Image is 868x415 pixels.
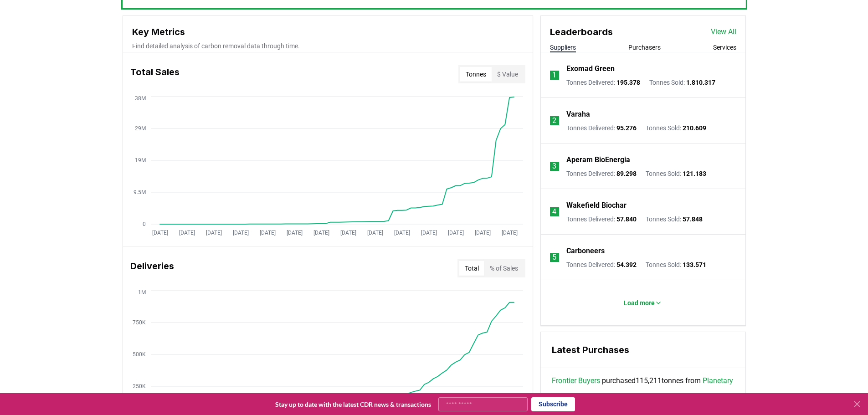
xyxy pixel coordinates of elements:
[566,123,637,133] p: Tonnes Delivered :
[686,79,715,86] span: 1.810.317
[133,319,146,326] tspan: 750K
[205,230,221,236] tspan: [DATE]
[143,221,146,227] tspan: 0
[135,125,146,132] tspan: 29M
[133,383,146,389] tspan: 250K
[133,351,146,358] tspan: 500K
[459,261,484,276] button: Total
[624,298,655,307] p: Load more
[130,259,174,277] h3: Deliveries
[138,289,146,296] tspan: 1M
[550,25,613,39] h3: Leaderboards
[566,63,615,74] a: Exomad Green
[566,109,590,120] a: Varaha
[566,260,637,269] p: Tonnes Delivered :
[484,261,524,276] button: % of Sales
[616,170,637,177] span: 89.298
[179,230,195,236] tspan: [DATE]
[552,392,734,414] span: purchased 15,000 tonnes from
[683,215,703,223] span: 57.848
[340,230,356,236] tspan: [DATE]
[566,169,637,178] p: Tonnes Delivered :
[649,78,715,87] p: Tonnes Sold :
[552,161,556,172] p: 3
[152,230,168,236] tspan: [DATE]
[566,200,627,211] a: Wakefield Biochar
[628,43,661,52] button: Purchasers
[460,67,492,82] button: Tonnes
[501,230,517,236] tspan: [DATE]
[552,375,600,386] a: Frontier Buyers
[130,65,180,83] h3: Total Sales
[616,215,637,223] span: 57.840
[566,78,640,87] p: Tonnes Delivered :
[232,230,248,236] tspan: [DATE]
[134,189,146,195] tspan: 9.5M
[474,230,490,236] tspan: [DATE]
[683,124,706,132] span: 210.609
[552,70,556,81] p: 1
[135,95,146,102] tspan: 38M
[313,230,329,236] tspan: [DATE]
[552,392,603,403] a: Rubicon Carbon
[713,43,736,52] button: Services
[616,261,637,268] span: 54.392
[394,230,410,236] tspan: [DATE]
[447,230,463,236] tspan: [DATE]
[646,123,706,133] p: Tonnes Sold :
[132,41,524,51] p: Find detailed analysis of carbon removal data through time.
[552,375,733,386] span: purchased 115,211 tonnes from
[492,67,524,82] button: $ Value
[646,215,703,224] p: Tonnes Sold :
[421,230,437,236] tspan: [DATE]
[703,375,733,386] a: Planetary
[367,230,383,236] tspan: [DATE]
[135,157,146,164] tspan: 19M
[552,206,556,217] p: 4
[683,261,706,268] span: 133.571
[646,169,706,178] p: Tonnes Sold :
[616,79,640,86] span: 195.378
[566,215,637,224] p: Tonnes Delivered :
[566,246,605,256] a: Carboneers
[259,230,275,236] tspan: [DATE]
[683,170,706,177] span: 121.183
[552,343,734,357] h3: Latest Purchases
[646,260,706,269] p: Tonnes Sold :
[552,252,556,263] p: 5
[616,294,669,312] button: Load more
[566,154,630,165] a: Aperam BioEnergia
[616,124,637,132] span: 95.276
[286,230,302,236] tspan: [DATE]
[132,25,524,39] h3: Key Metrics
[711,26,736,37] a: View All
[550,43,576,52] button: Suppliers
[552,115,556,126] p: 2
